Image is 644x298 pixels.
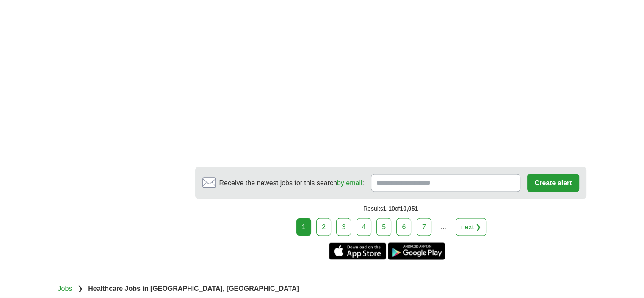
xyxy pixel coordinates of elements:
a: Jobs [58,284,72,292]
span: ❯ [77,284,83,292]
a: 7 [417,218,431,236]
strong: Healthcare Jobs in [GEOGRAPHIC_DATA], [GEOGRAPHIC_DATA] [88,284,299,292]
span: Receive the newest jobs for this search : [219,178,364,188]
button: Create alert [527,174,579,192]
a: 6 [396,218,411,236]
div: Results of [195,199,586,218]
a: Get the Android app [388,242,445,259]
a: Get the iPhone app [329,242,386,259]
a: by email [337,179,362,186]
a: 4 [357,218,371,236]
span: 1-10 [383,205,395,212]
span: 10,051 [400,205,418,212]
div: ... [435,218,452,235]
a: 3 [336,218,351,236]
div: 1 [296,218,311,236]
a: 2 [316,218,331,236]
a: next ❯ [456,218,487,236]
a: 5 [376,218,391,236]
